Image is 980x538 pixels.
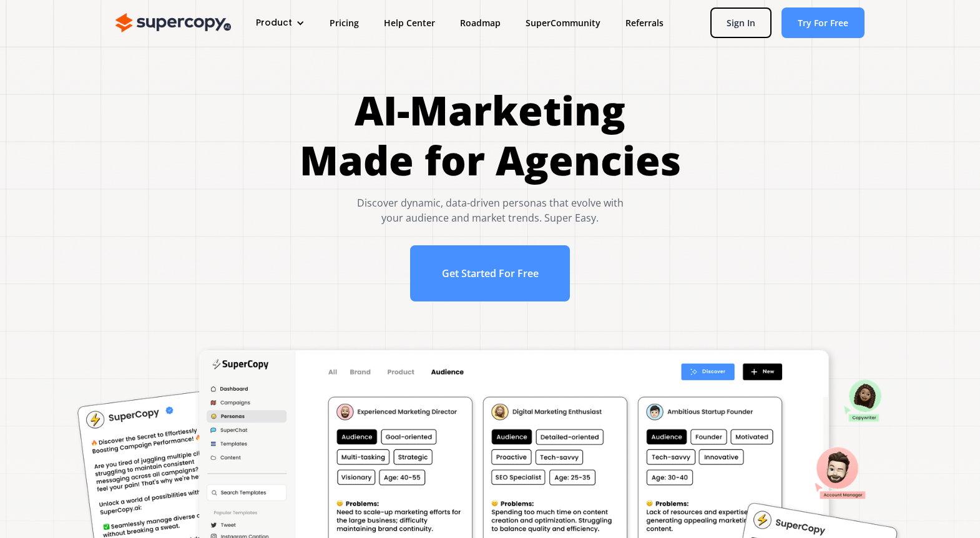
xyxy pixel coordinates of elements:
a: SuperCommunity [513,11,613,34]
a: Pricing [317,11,371,34]
a: Referrals [613,11,676,34]
a: Try For Free [782,7,865,38]
a: Get Started For Free [410,245,571,301]
a: Help Center [371,11,448,34]
a: Roadmap [448,11,513,34]
div: Product [243,11,317,34]
div: Product [256,16,292,29]
h1: AI-Marketing Made for Agencies [300,86,681,185]
a: Sign In [710,7,772,38]
div: Discover dynamic, data-driven personas that evolve with your audience and market trends. Super Easy. [300,195,681,225]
